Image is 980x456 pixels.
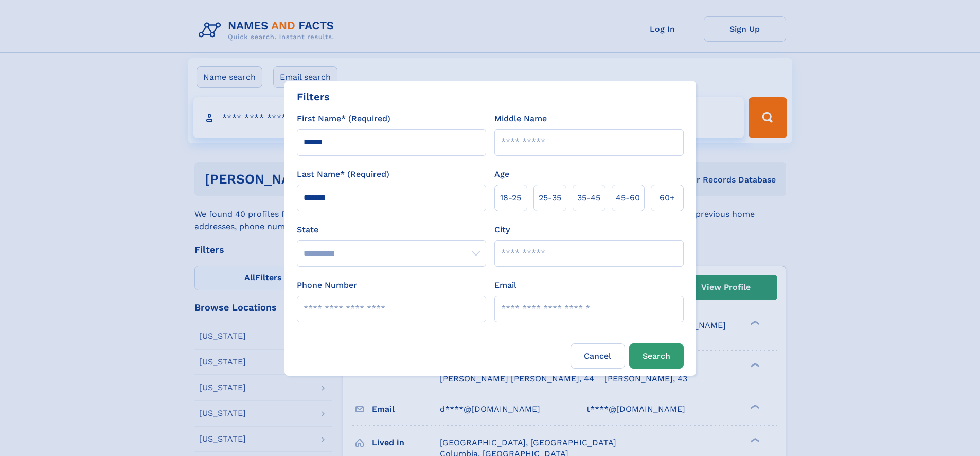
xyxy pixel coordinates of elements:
label: Cancel [571,343,625,369]
label: Middle Name [494,113,547,125]
span: 35‑45 [577,192,600,204]
button: Search [629,343,684,369]
label: State [297,224,486,236]
label: Email [494,279,516,291]
span: 60+ [660,192,675,204]
label: Last Name* (Required) [297,168,389,180]
label: Phone Number [297,279,357,291]
div: Filters [297,89,330,104]
span: 45‑60 [616,192,640,204]
span: 18‑25 [500,192,521,204]
label: First Name* (Required) [297,113,390,125]
span: 25‑35 [539,192,561,204]
label: Age [494,168,509,180]
label: City [494,224,510,236]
